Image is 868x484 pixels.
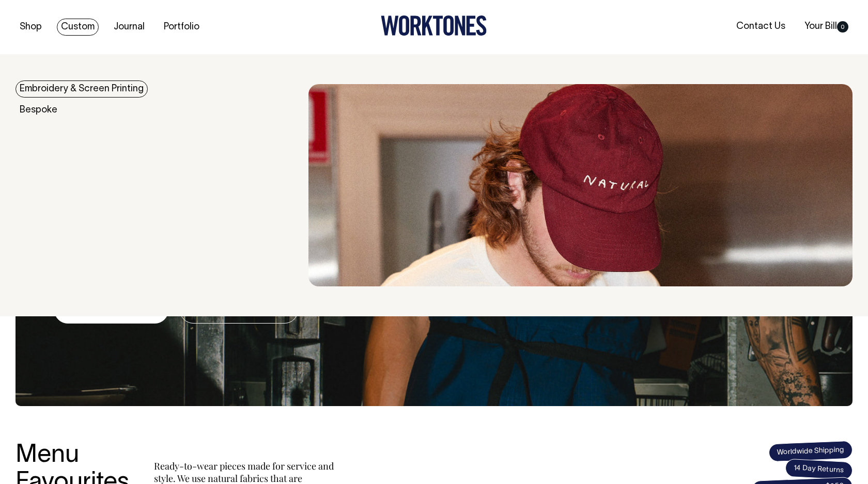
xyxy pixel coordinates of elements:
span: 0 [837,21,848,33]
a: Shop [16,19,46,36]
a: Portfolio [160,19,204,36]
span: 14 Day Returns [785,459,853,480]
a: Custom [57,19,99,36]
img: embroidery & Screen Printing [308,84,853,286]
a: Contact Us [732,18,789,35]
a: Embroidery & Screen Printing [16,80,148,98]
span: Worldwide Shipping [768,440,853,462]
a: Journal [110,19,149,36]
a: Bespoke [16,102,61,119]
a: Your Bill0 [800,18,853,35]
